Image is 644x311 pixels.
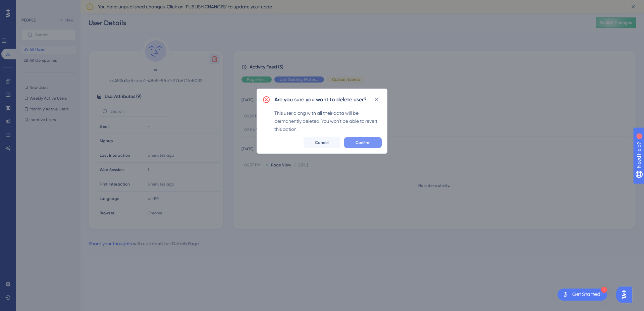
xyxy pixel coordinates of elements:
div: This user along with all their data will be permanently deleted. You won’t be able to revert this... [274,109,382,133]
div: 1 [47,3,49,9]
h2: Are you sure you want to delete user? [274,96,367,104]
span: Need Help? [16,2,42,10]
img: launcher-image-alternative-text [561,291,570,299]
div: 1 [601,287,607,293]
span: Confirm [356,140,370,145]
span: Cancel [315,140,329,145]
iframe: UserGuiding AI Assistant Launcher [616,284,636,305]
div: Open Get Started! checklist, remaining modules: 1 [557,289,607,301]
div: Get Started! [572,291,602,298]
